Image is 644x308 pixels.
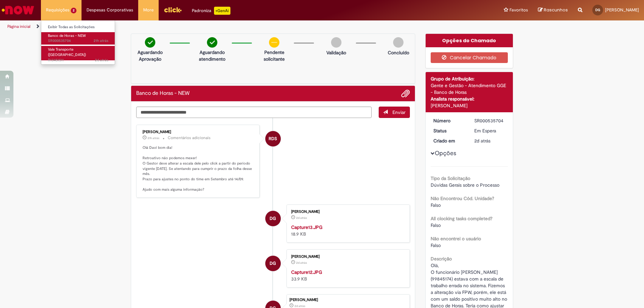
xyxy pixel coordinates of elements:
[392,109,406,115] span: Enviar
[5,20,424,33] ul: Trilhas de página
[431,236,481,242] b: Não encontrei o usuário
[544,7,568,13] span: Rascunhos
[294,304,305,308] span: 2d atrás
[270,255,276,271] span: DG
[94,38,108,43] time: 28/08/2025 13:51:01
[538,7,568,13] a: Rascunhos
[143,130,254,134] div: [PERSON_NAME]
[95,58,108,63] span: 2d atrás
[431,202,441,208] span: Falso
[48,33,86,38] span: Banco de Horas - NEW
[41,20,115,65] ul: Requisições
[291,269,403,282] div: 33.9 KB
[289,298,406,302] div: [PERSON_NAME]
[48,38,108,44] span: SR000535704
[431,52,508,63] button: Cancelar Chamado
[379,107,410,118] button: Enviar
[269,131,277,147] span: RDS
[148,136,159,140] span: 21h atrás
[143,145,254,192] p: Olá Davi bom dia! Retroativo não podemos mexer! O Gestor deve alterar a escala dele pelo click a ...
[143,7,154,13] span: More
[1,3,35,17] img: ServiceNow
[431,175,470,181] b: Tipo da Solicitação
[426,34,513,47] div: Opções do Chamado
[46,7,69,13] span: Requisições
[388,49,409,56] p: Concluído
[136,107,372,118] textarea: Digite sua mensagem aqui...
[474,138,490,144] time: 27/08/2025 11:32:38
[291,224,322,230] a: Capture13.JPG
[214,7,230,15] p: +GenAi
[148,136,159,140] time: 28/08/2025 13:51:01
[431,82,508,96] div: Gente e Gestão - Atendimento GGE - Banco de Horas
[291,224,403,237] div: 18.9 KB
[401,89,410,98] button: Adicionar anexos
[431,96,508,102] div: Analista responsável:
[326,49,346,56] p: Validação
[474,127,505,134] div: Em Espera
[71,8,76,13] span: 2
[134,49,166,62] p: Aguardando Aprovação
[270,210,276,227] span: DG
[431,102,508,109] div: [PERSON_NAME]
[428,127,470,134] dt: Status
[265,211,281,226] div: Davi Morais Vasconcelos Gomes
[595,8,600,12] span: DG
[291,269,322,275] a: Capture12.JPG
[428,117,470,124] dt: Número
[41,32,115,45] a: Aberto SR000535704 : Banco de Horas - NEW
[296,216,307,220] time: 27/08/2025 11:32:32
[474,137,505,144] div: 27/08/2025 11:32:38
[94,38,108,43] span: 21h atrás
[331,37,341,48] img: img-circle-grey.png
[145,37,155,48] img: check-circle-green.png
[605,7,639,13] span: [PERSON_NAME]
[136,90,190,97] h2: Banco de Horas - NEW Histórico de tíquete
[431,75,508,82] div: Grupo de Atribuição:
[192,7,230,15] div: Padroniza
[7,24,31,29] a: Página inicial
[41,46,115,60] a: Aberto R13451511 : Vale Transporte (VT)
[474,138,490,144] span: 2d atrás
[431,195,494,201] b: Não Encontrou Cód. Unidade?
[296,261,307,265] time: 27/08/2025 11:32:32
[41,23,115,31] a: Exibir Todas as Solicitações
[431,222,441,228] span: Falso
[196,49,228,62] p: Aguardando atendimento
[428,137,470,144] dt: Criado em
[207,37,217,48] img: check-circle-green.png
[48,47,86,57] span: Vale Transporte ([GEOGRAPHIC_DATA])
[393,37,404,48] img: img-circle-grey.png
[296,261,307,265] span: 2d atrás
[164,5,182,15] img: click_logo_yellow_360x200.png
[431,215,492,222] b: All clocking tasks completed?
[269,37,279,48] img: circle-minus.png
[258,49,290,62] p: Pendente solicitante
[431,256,452,262] b: Descrição
[87,7,133,13] span: Despesas Corporativas
[296,216,307,220] span: 2d atrás
[509,7,528,13] span: Favoritos
[48,58,108,63] span: R13451511
[291,255,403,259] div: [PERSON_NAME]
[474,117,505,124] div: SR000535704
[431,242,441,248] span: Falso
[431,182,499,188] span: Dúvidas Gerais sobre o Processo
[168,135,211,141] small: Comentários adicionais
[95,58,108,63] time: 27/08/2025 10:33:37
[291,210,403,214] div: [PERSON_NAME]
[294,304,305,308] time: 27/08/2025 11:32:38
[265,256,281,271] div: Davi Morais Vasconcelos Gomes
[265,131,281,146] div: Raquel De Souza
